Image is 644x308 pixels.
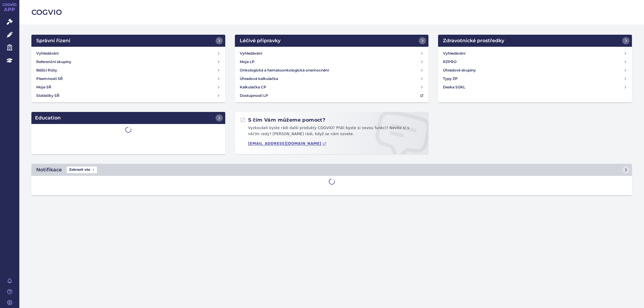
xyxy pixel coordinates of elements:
a: Zdravotnické prostředky [438,35,632,47]
h2: Notifikace [36,166,62,173]
h2: S čím Vám můžeme pomoct? [240,117,325,123]
h4: Běžící lhůty [36,67,57,73]
h2: Zdravotnické prostředky [443,37,504,44]
h4: Úhradové skupiny [443,67,476,73]
p: Vyzkoušeli byste rádi další produkty COGVIO? Přáli byste si novou funkci? Nevíte si s něčím rady?... [240,125,424,139]
h2: Education [35,114,61,122]
h2: Léčivé přípravky [240,37,280,44]
a: Úhradová kalkulačka [237,75,426,83]
a: Běžící lhůty [34,66,223,75]
h4: Moje LP [240,59,255,65]
a: Vyhledávání [441,49,630,58]
a: [EMAIL_ADDRESS][DOMAIN_NAME] [248,141,327,146]
a: Referenční skupiny [34,58,223,66]
a: Onkologická a hematoonkologická onemocnění [237,66,426,75]
a: RZPRO [441,58,630,66]
a: Deska SÚKL [441,83,630,91]
h4: Deska SÚKL [443,84,465,90]
h2: COGVIO [31,7,632,17]
a: Moje LP [237,58,426,66]
a: Moje SŘ [34,83,223,91]
a: Kalkulačka CP [237,83,426,91]
h2: Správní řízení [36,37,70,44]
h4: Dostupnosti LP [240,93,268,99]
a: Vyhledávání [34,49,223,58]
h4: Písemnosti SŘ [36,76,63,82]
a: Správní řízení [31,35,225,47]
h4: Typy ZP [443,76,458,82]
h4: RZPRO [443,59,457,65]
a: Statistiky SŘ [34,91,223,100]
a: Písemnosti SŘ [34,75,223,83]
h4: Úhradová kalkulačka [240,76,278,82]
h4: Kalkulačka CP [240,84,266,90]
span: Zobrazit vše [67,167,97,173]
h4: Vyhledávání [443,50,465,56]
h4: Moje SŘ [36,84,51,90]
a: Vyhledávání [237,49,426,58]
a: NotifikaceZobrazit vše [31,164,632,176]
a: Úhradové skupiny [441,66,630,75]
h4: Onkologická a hematoonkologická onemocnění [240,67,329,73]
a: Typy ZP [441,75,630,83]
h4: Statistiky SŘ [36,93,59,99]
a: Education [31,112,225,124]
a: Dostupnosti LP [237,91,426,100]
a: Léčivé přípravky [235,35,429,47]
h4: Vyhledávání [36,50,59,56]
h4: Vyhledávání [240,50,262,56]
h4: Referenční skupiny [36,59,71,65]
